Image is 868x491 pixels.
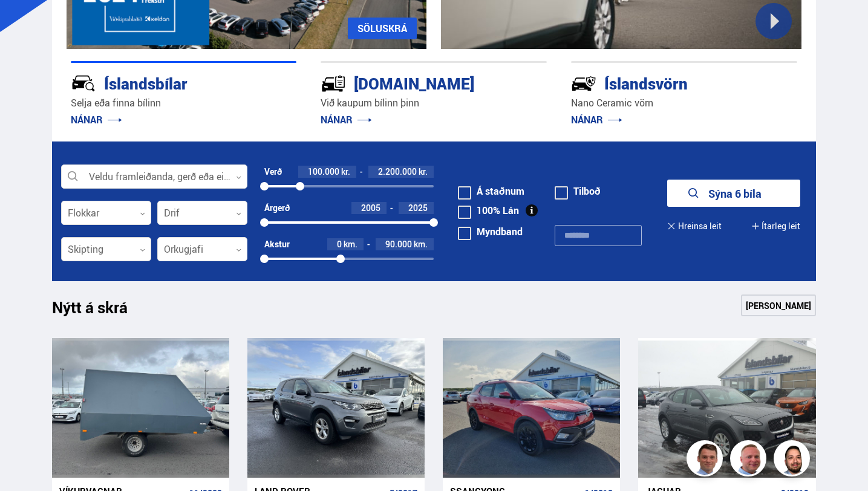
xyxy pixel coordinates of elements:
[10,5,46,41] button: Open LiveChat chat widget
[308,166,339,177] span: 100.000
[264,203,290,213] div: Árgerð
[571,96,797,110] p: Nano Ceramic vörn
[414,239,428,249] span: km.
[52,298,149,324] h1: Nýtt á skrá
[378,166,417,177] span: 2.200.000
[775,442,812,478] img: nhp88E3Fdnt1Opn2.png
[571,113,622,126] a: NÁNAR
[458,227,523,236] label: Myndband
[264,239,290,249] div: Akstur
[667,212,721,239] button: Hreinsa leit
[321,71,346,96] img: tr5P-W3DuiFaO7aO.svg
[321,96,547,110] p: Við kaupum bílinn þinn
[458,186,524,196] label: Á staðnum
[71,72,254,93] div: Íslandsbílar
[71,71,96,96] img: JRvxyua_JYH6wB4c.svg
[732,442,768,478] img: siFngHWaQ9KaOqBr.png
[419,167,428,177] span: kr.
[348,18,417,39] a: SÖLUSKRÁ
[344,239,357,249] span: km.
[71,113,122,126] a: NÁNAR
[688,442,725,478] img: FbJEzSuNWCJXmdc-.webp
[555,186,601,196] label: Tilboð
[751,212,800,239] button: Ítarleg leit
[321,113,372,126] a: NÁNAR
[458,206,519,215] label: 100% Lán
[321,72,504,93] div: [DOMAIN_NAME]
[385,238,412,250] span: 90.000
[667,180,800,207] button: Sýna 6 bíla
[571,71,596,96] img: -Svtn6bYgwAsiwNX.svg
[361,202,380,213] span: 2005
[71,96,297,110] p: Selja eða finna bílinn
[571,72,754,93] div: Íslandsvörn
[341,167,350,177] span: kr.
[337,238,342,250] span: 0
[264,167,282,177] div: Verð
[741,294,816,316] a: [PERSON_NAME]
[408,202,428,213] span: 2025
